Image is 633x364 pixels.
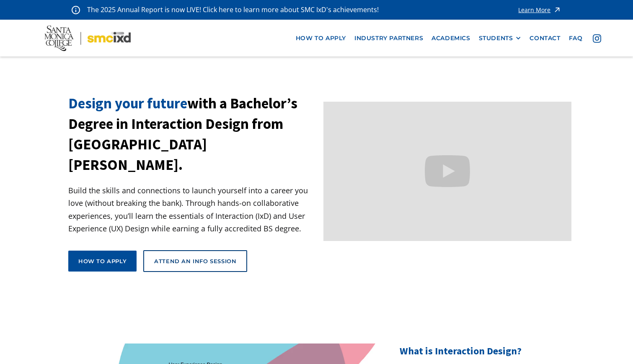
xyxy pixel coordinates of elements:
img: icon - information - alert [72,5,80,14]
div: Attend an Info Session [154,257,236,265]
a: Academics [427,31,474,46]
h2: What is Interaction Design? [400,343,565,359]
a: How to apply [68,251,137,272]
img: icon - instagram [593,34,601,43]
h1: with a Bachelor’s Degree in Interaction Design from [GEOGRAPHIC_DATA][PERSON_NAME]. [68,93,317,175]
p: Build the skills and connections to launch yourself into a career you love (without breaking the ... [68,184,317,235]
p: The 2025 Annual Report is now LIVE! Click here to learn more about SMC IxD's achievements! [87,4,380,15]
div: STUDENTS [479,35,522,42]
img: icon - arrow - alert [553,4,561,15]
a: how to apply [292,31,350,46]
a: Learn More [518,4,561,15]
div: STUDENTS [479,35,513,42]
a: contact [525,31,564,46]
a: Attend an Info Session [143,250,247,272]
a: faq [565,31,587,46]
img: Santa Monica College - SMC IxD logo [44,26,131,51]
iframe: Design your future with a Bachelor's Degree in Interaction Design from Santa Monica College [323,102,572,241]
span: Design your future [68,94,187,113]
div: Learn More [518,7,550,13]
div: How to apply [78,257,127,265]
a: industry partners [350,31,427,46]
